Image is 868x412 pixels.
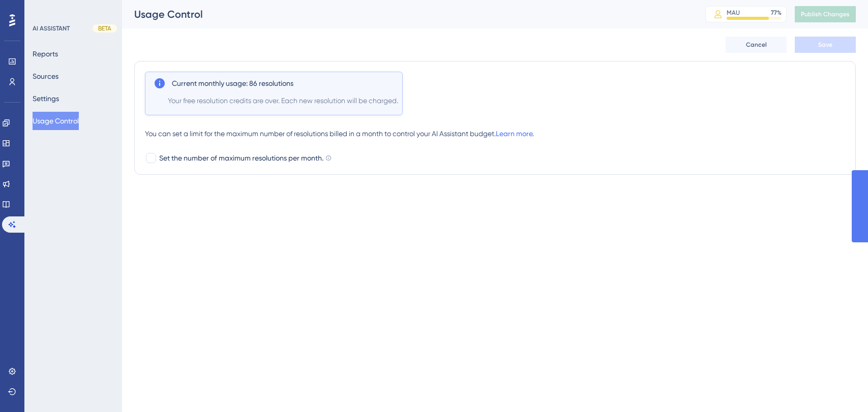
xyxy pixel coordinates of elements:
[134,7,680,21] div: Usage Control
[93,24,117,33] div: BETA
[801,10,850,18] span: Publish Changes
[795,6,856,22] button: Publish Changes
[33,112,79,130] button: Usage Control
[795,37,856,53] button: Save
[33,24,70,33] div: AI ASSISTANT
[168,94,398,107] span: Your free resolution credits are over. Each new resolution will be charged.
[771,9,782,17] div: 77 %
[159,152,323,164] span: Set the number of maximum resolutions per month.
[33,89,59,108] button: Settings
[746,41,767,49] span: Cancel
[496,130,534,138] a: Learn more.
[818,41,832,49] span: Save
[33,45,58,63] button: Reports
[727,9,740,17] div: MAU
[145,128,845,140] div: You can set a limit for the maximum number of resolutions billed in a month to control your AI As...
[33,67,58,85] button: Sources
[825,372,856,402] iframe: UserGuiding AI Assistant Launcher
[172,77,293,89] span: Current monthly usage: 86 resolutions
[726,37,787,53] button: Cancel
